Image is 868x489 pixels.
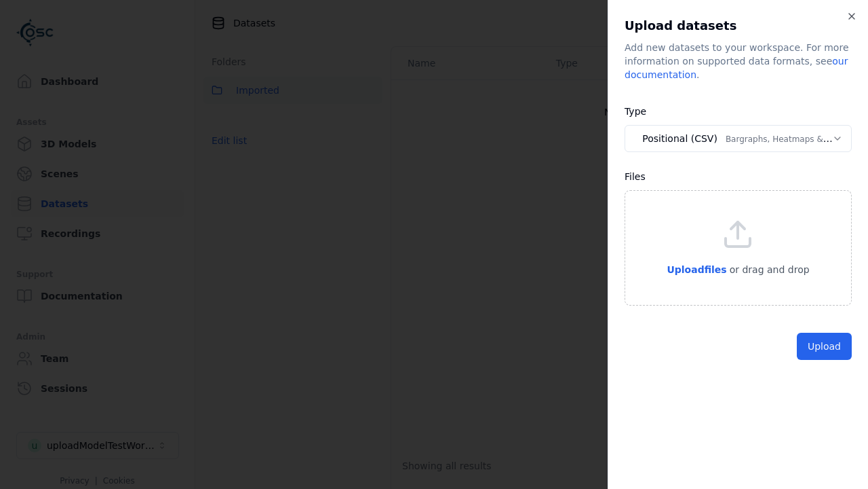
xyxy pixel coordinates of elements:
span: Upload files [667,264,726,275]
label: Type [625,106,646,117]
h2: Upload datasets [625,16,852,35]
label: Files [625,171,646,182]
p: or drag and drop [727,261,810,278]
button: Upload [797,333,852,360]
div: Add new datasets to your workspace. For more information on supported data formats, see . [625,41,852,81]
